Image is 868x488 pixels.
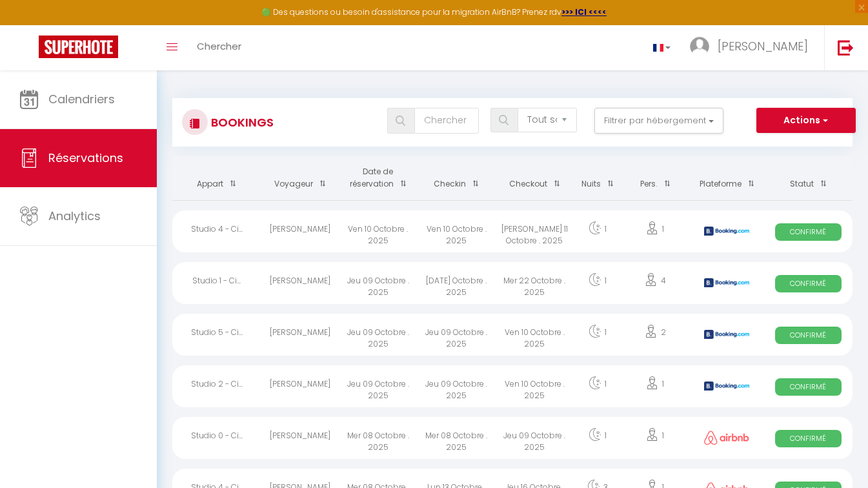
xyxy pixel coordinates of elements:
th: Sort by booking date [339,156,417,200]
th: Sort by rentals [172,156,261,200]
a: >>> ICI <<<< [561,6,607,17]
img: Super Booking [39,36,118,58]
span: Chercher [197,39,241,53]
th: Sort by checkin [417,156,495,200]
th: Sort by people [621,156,689,200]
th: Sort by checkout [496,156,574,200]
a: ... [PERSON_NAME] [680,25,824,70]
a: Chercher [187,25,251,70]
th: Sort by nights [574,156,621,200]
th: Sort by guest [261,156,339,200]
span: Analytics [48,208,101,224]
span: Réservations [48,150,123,166]
input: Chercher [414,108,479,134]
h3: Bookings [208,108,274,137]
button: Filtrer par hébergement [594,108,723,134]
span: Calendriers [48,91,115,107]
